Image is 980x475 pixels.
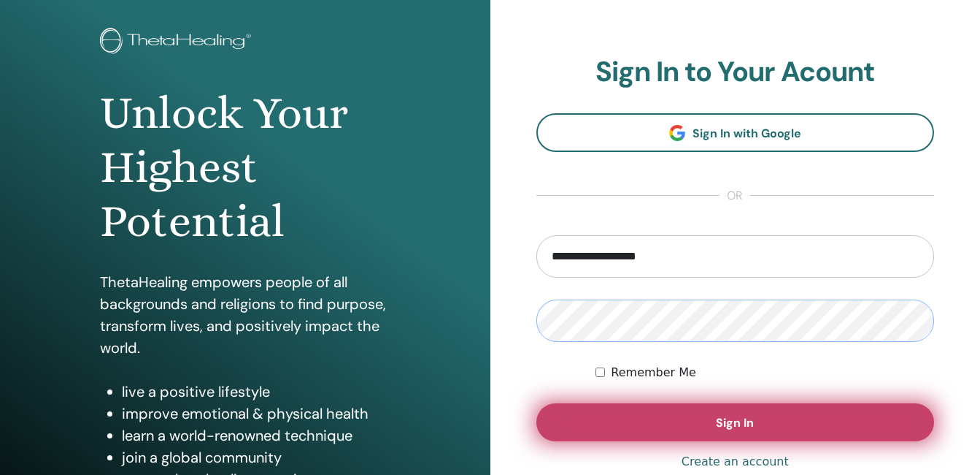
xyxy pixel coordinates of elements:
p: ThetaHealing empowers people of all backgrounds and religions to find purpose, transform lives, a... [100,271,390,359]
li: learn a world-renowned technique [122,425,390,446]
span: or [719,187,750,205]
button: Sign In [536,403,935,441]
span: Sign In [716,415,754,430]
div: Keep me authenticated indefinitely or until I manually logout [595,364,934,381]
a: Sign In with Google [536,113,935,152]
label: Remember Me [611,364,696,381]
li: join a global community [122,446,390,468]
span: Sign In with Google [692,126,801,141]
h1: Unlock Your Highest Potential [100,86,390,249]
li: live a positive lifestyle [122,381,390,403]
h2: Sign In to Your Acount [536,56,935,89]
li: improve emotional & physical health [122,403,390,425]
a: Create an account [682,453,789,471]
